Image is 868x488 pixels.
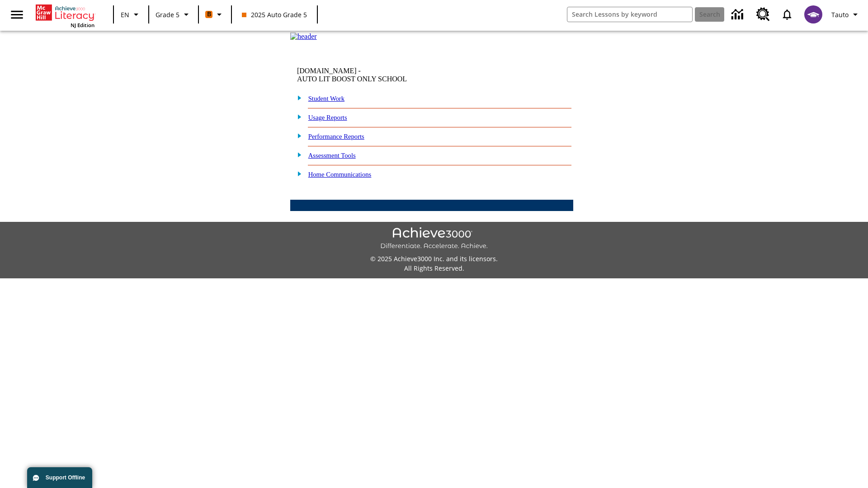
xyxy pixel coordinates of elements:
button: Support Offline [27,467,92,488]
a: Performance Reports [308,133,364,140]
button: Language: EN, Select a language [117,6,146,23]
td: [DOMAIN_NAME] - [297,67,463,83]
img: plus.gif [292,94,302,102]
nobr: AUTO LIT BOOST ONLY SCHOOL [297,75,407,83]
a: Data Center [726,2,751,27]
button: Boost Class color is orange. Change class color [202,6,228,23]
img: Achieve3000 Differentiate Accelerate Achieve [380,227,488,250]
a: Resource Center, Will open in new tab [751,2,775,27]
img: plus.gif [292,113,302,121]
button: Open side menu [4,1,30,28]
a: Home Communications [308,171,372,178]
span: EN [121,10,129,19]
a: Notifications [775,3,799,26]
button: Profile/Settings [828,6,864,23]
span: B [207,9,211,20]
a: Usage Reports [308,114,347,121]
div: Home [36,3,94,28]
img: plus.gif [292,131,302,140]
span: Tauto [831,10,849,19]
a: Student Work [308,95,344,102]
span: Grade 5 [156,10,179,19]
span: NJ Edition [71,22,94,28]
img: avatar image [804,5,822,23]
img: header [290,33,317,41]
img: plus.gif [292,169,302,178]
span: Support Offline [46,474,85,481]
button: Select a new avatar [799,3,828,26]
button: Grade: Grade 5, Select a grade [152,6,195,23]
a: Assessment Tools [308,152,356,159]
span: 2025 Auto Grade 5 [242,10,307,19]
img: plus.gif [292,150,302,159]
input: search field [567,7,692,22]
